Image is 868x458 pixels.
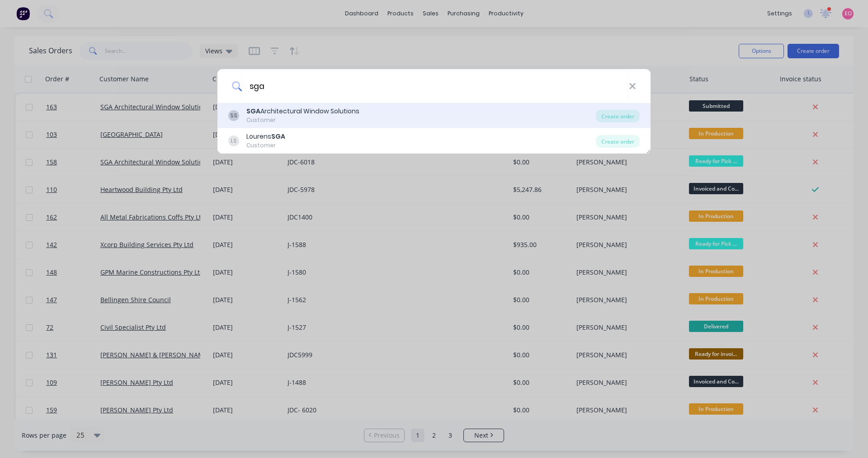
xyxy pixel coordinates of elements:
[228,136,239,146] div: LS
[246,107,359,116] div: Architectural Window Solutions
[246,107,260,116] b: SGA
[242,69,629,103] input: Enter a customer name to create a new order...
[246,141,285,150] div: Customer
[246,132,285,141] div: Lourens
[246,116,359,124] div: Customer
[228,110,239,121] div: SS
[596,110,640,122] div: Create order
[271,132,285,141] b: SGA
[596,135,640,148] div: Create order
